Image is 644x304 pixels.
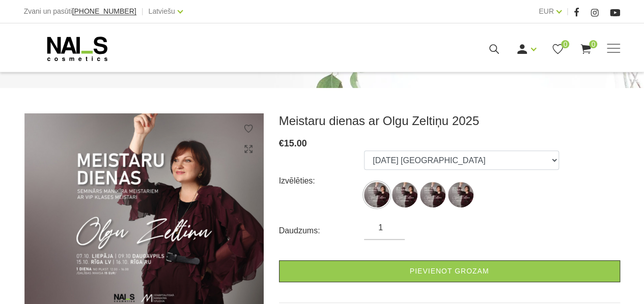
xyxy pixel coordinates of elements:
[149,5,175,17] a: Latviešu
[279,223,365,239] div: Daudzums:
[279,260,620,282] a: Pievienot grozam
[561,40,569,48] span: 0
[72,8,136,15] a: [PHONE_NUMBER]
[279,173,365,189] div: Izvēlēties:
[364,182,389,207] img: ...
[142,5,144,18] span: |
[589,40,597,48] span: 0
[279,113,620,129] h3: Meistaru dienas ar Olgu Zeltiņu 2025
[567,5,569,18] span: |
[284,138,307,148] span: 15.00
[392,182,417,207] img: ...
[539,5,554,17] a: EUR
[448,182,473,207] img: ...
[72,7,136,15] span: [PHONE_NUMBER]
[420,182,445,207] img: ...
[279,138,284,148] span: €
[551,43,564,55] a: 0
[24,5,136,18] div: Zvani un pasūti
[579,43,592,55] a: 0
